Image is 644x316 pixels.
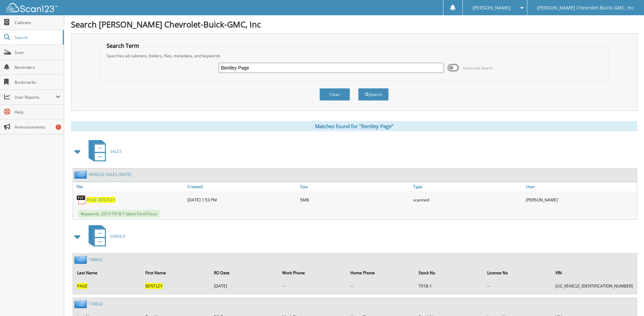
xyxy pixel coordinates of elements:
th: RO Date [210,266,278,280]
th: License No [484,266,551,280]
h1: Search [PERSON_NAME] Chevrolet-Buick-GMC, Inc [71,19,637,30]
a: File [73,182,186,191]
button: Search [358,88,389,101]
a: User [524,182,637,191]
div: Matches found for "Bentley Page" [71,121,637,131]
div: [PERSON_NAME] [524,193,637,206]
span: BENTLEY [98,197,115,203]
div: scanned [411,193,524,206]
iframe: Chat Widget [610,283,644,316]
button: Clear [319,88,350,101]
a: Type [411,182,524,191]
a: VEHICLE SALES [DATE] [89,172,132,177]
span: BENTLEY [145,283,163,289]
span: Bookmarks [15,79,60,85]
span: Keywords: 2014 T918-1 black Ford Focus [78,210,160,218]
img: folder2.png [74,300,89,308]
a: SERVICE [85,223,126,250]
a: SALES [85,138,122,165]
th: First Name [142,266,210,280]
span: PAGE [87,197,97,203]
th: Stock No [415,266,483,280]
span: [PERSON_NAME] Chevrolet-Buick-GMC, Inc [537,6,634,10]
td: -- [347,280,415,292]
div: [DATE] 1:53 PM [186,193,298,206]
span: PAGE [77,283,88,289]
a: PAGE BENTLEY [87,197,115,203]
a: Size [298,182,411,191]
span: Announcements [15,124,60,130]
td: -- [484,280,551,292]
a: Created [186,182,298,191]
img: folder2.png [74,170,89,179]
th: Home Phone [347,266,415,280]
span: SALES [110,149,122,154]
span: Reminders [15,64,60,70]
span: User Reports [15,94,56,100]
legend: Search Term [103,42,143,50]
td: [DATE] [210,280,278,292]
th: Work Phone [279,266,346,280]
span: Scan [15,50,60,55]
th: Last Name [74,266,141,280]
a: 178632 [89,301,103,307]
div: Searches all cabinets, folders, files, metadata, and keywords [103,53,605,59]
img: folder2.png [74,255,89,264]
td: -- [279,280,346,292]
td: [US_VEHICLE_IDENTIFICATION_NUMBER] [552,280,636,292]
span: [PERSON_NAME] [473,6,511,10]
span: SERVICE [110,234,126,239]
span: Advanced Search [463,65,493,71]
a: 168642 [89,257,103,262]
div: 7 [56,124,61,130]
div: 5MB [298,193,411,206]
span: Cabinets [15,20,60,25]
img: PDF.png [76,195,87,205]
span: Help [15,109,60,115]
th: VIN [552,266,636,280]
img: scan123-logo-white.svg [7,3,58,12]
span: Search [15,35,59,40]
td: T918-1 [415,280,483,292]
